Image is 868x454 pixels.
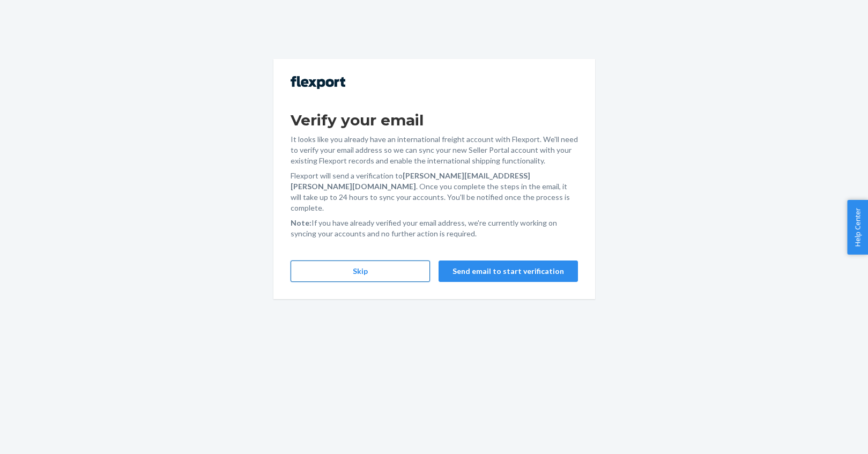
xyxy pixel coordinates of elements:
[291,170,578,213] p: Flexport will send a verification to . Once you complete the steps in the email, it will take up ...
[291,171,530,191] strong: [PERSON_NAME][EMAIL_ADDRESS][PERSON_NAME][DOMAIN_NAME]
[291,261,430,282] button: Skip
[439,261,578,282] button: Send email to start verification
[291,218,311,227] strong: Note:
[847,200,868,255] button: Help Center
[291,76,345,89] img: Flexport logo
[291,218,578,239] p: If you have already verified your email address, we're currently working on syncing your accounts...
[291,110,578,130] h1: Verify your email
[291,134,578,166] p: It looks like you already have an international freight account with Flexport. We'll need to veri...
